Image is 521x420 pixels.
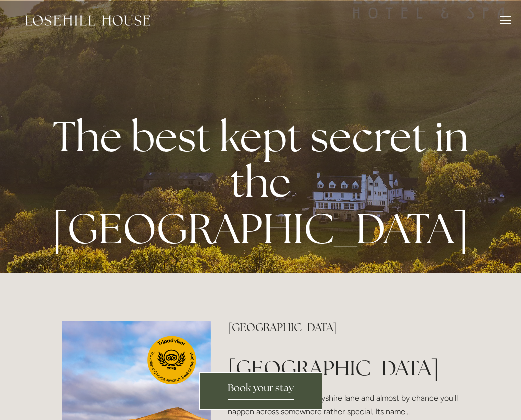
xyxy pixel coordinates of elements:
[25,15,150,26] img: Losehill House
[52,109,469,256] strong: The best kept secret in the [GEOGRAPHIC_DATA]
[228,355,459,380] h1: [GEOGRAPHIC_DATA]
[228,381,294,400] span: Book your stay
[199,372,322,410] a: Book your stay
[228,321,459,334] h2: [GEOGRAPHIC_DATA]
